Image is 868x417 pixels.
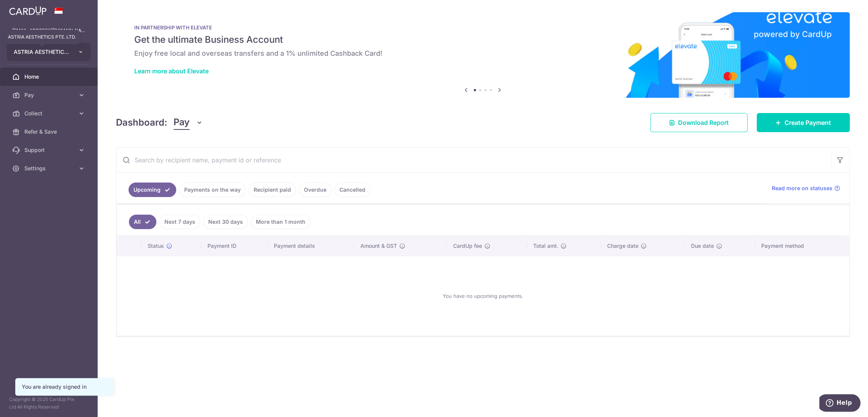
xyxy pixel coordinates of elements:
a: Upcoming [129,183,176,197]
span: Amount & GST [360,242,397,250]
a: All [129,215,156,229]
a: Learn more about Elevate [134,67,209,75]
span: Total amt. [533,242,558,250]
span: Home [24,73,75,81]
th: Payment details [268,236,354,256]
a: Recipient paid [249,183,296,197]
div: You have no upcoming payments. [126,262,840,330]
span: Status [148,242,164,250]
span: Collect [24,110,75,117]
span: Create Payment [784,118,831,127]
span: Charge date [607,242,638,250]
a: Read more on statuses [772,184,840,192]
div: You are already signed in [22,383,106,391]
span: Refer & Save [24,128,75,136]
a: Cancelled [334,183,370,197]
span: Download Report [678,118,729,127]
th: Payment method [755,236,849,256]
h6: Enjoy free local and overseas transfers and a 1% unlimited Cashback Card! [134,49,831,58]
div: ASTRIA AESTHETICS PTE. LTD. [5,30,79,44]
a: Create Payment [757,113,850,132]
span: Read more on statuses [772,184,833,192]
h4: Dashboard: [116,116,167,129]
span: Settings [24,165,75,172]
a: Next 7 days [159,215,200,229]
span: ASTRIA AESTHETICS PTE. LTD. [14,48,70,56]
iframe: Opens a widget where you can find more information [819,394,860,413]
span: Pay [174,115,190,130]
span: Due date [691,242,714,250]
img: Renovation banner [116,12,850,98]
input: Search by recipient name, payment id or reference [116,148,831,172]
a: Overdue [299,183,331,197]
a: More than 1 month [251,215,310,229]
th: Payment ID [201,236,268,256]
span: CardUp fee [453,242,482,250]
a: Next 30 days [203,215,248,229]
span: Support [24,146,75,154]
button: ASTRIA AESTHETICS PTE. LTD.ASTRIA AESTHETICS PTE. LTD. [7,43,91,61]
a: Payments on the way [179,183,246,197]
img: CardUp [9,6,47,15]
button: Pay [174,115,203,130]
p: IN PARTNERSHIP WITH ELEVATE [134,24,831,31]
span: Pay [24,91,75,99]
h5: Get the ultimate Business Account [134,34,831,46]
a: Download Report [650,113,747,132]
